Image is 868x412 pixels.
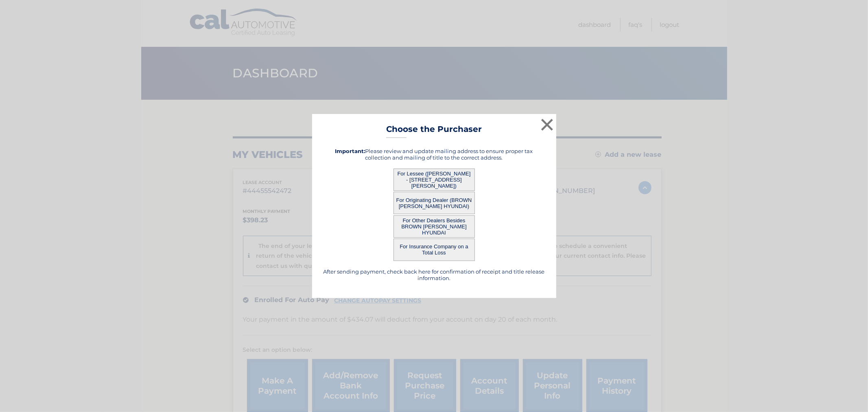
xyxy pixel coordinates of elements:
h5: After sending payment, check back here for confirmation of receipt and title release information. [322,268,546,281]
h3: Choose the Purchaser [386,124,482,138]
button: For Other Dealers Besides BROWN [PERSON_NAME] HYUNDAI [394,215,475,238]
button: For Originating Dealer (BROWN [PERSON_NAME] HYUNDAI) [394,192,475,214]
button: For Insurance Company on a Total Loss [394,239,475,261]
button: × [539,116,555,133]
button: For Lessee ([PERSON_NAME] - [STREET_ADDRESS][PERSON_NAME]) [394,169,475,191]
strong: Important: [335,148,365,154]
h5: Please review and update mailing address to ensure proper tax collection and mailing of title to ... [322,148,546,161]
